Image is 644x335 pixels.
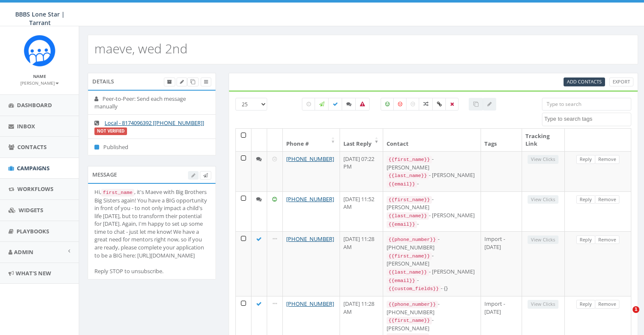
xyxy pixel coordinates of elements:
[595,195,619,204] a: Remove
[315,98,329,111] label: Sending
[24,35,55,66] img: Rally_Corp_Icon_1.png
[387,156,431,163] code: {{first_name}}
[286,300,334,307] a: [PHONE_NUMBER]
[204,78,208,85] span: View Campaign Delivery Statistics
[283,129,340,151] th: Phone #: activate to sort column ascending
[576,300,595,309] a: Reply
[406,98,420,111] label: Neutral
[387,252,431,260] code: {{first_name}}
[94,188,209,275] div: Hi, , it's Maeve with Big Brothers Big Sisters again! You have a BIG opportunity in front of you ...
[340,231,384,296] td: [DATE] 11:28 AM
[387,172,428,180] code: {{last_name}}
[481,129,522,151] th: Tags
[167,78,172,85] span: Archive Campaign
[94,96,102,102] i: Peer-to-Peer
[387,317,431,324] code: {{first_name}}
[340,151,384,191] td: [DATE] 07:22 PM
[387,268,477,276] div: - [PERSON_NAME]
[576,195,595,204] a: Reply
[633,306,639,313] span: 1
[105,119,204,127] a: Local - 8174096392 [[PHONE_NUMBER]]
[20,80,59,86] small: [PERSON_NAME]
[387,196,431,204] code: {{first_name}}
[387,155,477,171] div: - [PERSON_NAME]
[180,78,184,85] span: Edit Campaign Title
[286,235,334,243] a: [PHONE_NUMBER]
[387,285,440,293] code: {{custom_fields}}
[387,212,428,220] code: {{last_name}}
[393,98,407,111] label: Negative
[17,164,50,172] span: Campaigns
[544,115,631,123] textarea: Search
[88,73,216,90] div: Details
[576,235,595,244] a: Reply
[615,306,636,327] iframe: Intercom live chat
[94,42,188,55] h2: maeve, wed 2nd
[88,166,216,183] div: Message
[383,129,481,151] th: Contact
[88,138,216,155] li: Published
[302,98,315,111] label: Pending
[387,180,417,188] code: {{email}}
[17,122,35,130] span: Inbox
[387,195,477,211] div: - [PERSON_NAME]
[445,98,459,111] label: Removed
[567,78,602,85] span: CSV files only
[14,248,33,256] span: Admin
[542,98,631,111] input: Type to search
[567,78,602,85] span: Add Contacts
[387,220,477,228] div: -
[19,206,43,214] span: Widgets
[387,269,428,276] code: {{last_name}}
[609,78,633,86] a: Export
[101,189,134,197] code: first_name
[17,143,47,151] span: Contacts
[16,269,51,277] span: What's New
[595,235,619,244] a: Remove
[286,195,334,203] a: [PHONE_NUMBER]
[481,231,522,296] td: Import - [DATE]
[387,235,477,251] div: - [PHONE_NUMBER]
[20,79,59,86] a: [PERSON_NAME]
[17,227,49,235] span: Playbooks
[17,185,53,193] span: Workflows
[387,211,477,220] div: - [PERSON_NAME]
[522,129,565,151] th: Tracking Link
[17,101,52,109] span: Dashboard
[564,78,605,86] a: Add Contacts
[94,144,103,150] i: Published
[191,78,195,85] span: Clone Campaign
[387,284,477,293] div: - {}
[387,276,477,285] div: -
[576,155,595,164] a: Reply
[387,171,477,180] div: - [PERSON_NAME]
[88,91,216,115] li: Peer-to-Peer: Send each message manually
[387,252,477,268] div: - [PERSON_NAME]
[33,73,46,79] small: Name
[419,98,433,111] label: Mixed
[595,155,619,164] a: Remove
[387,316,477,332] div: - [PERSON_NAME]
[381,98,394,111] label: Positive
[387,277,417,285] code: {{email}}
[387,221,417,228] code: {{email}}
[387,236,437,244] code: {{phone_number}}
[387,300,477,316] div: - [PHONE_NUMBER]
[342,98,356,111] label: Replied
[387,180,477,188] div: -
[387,301,437,308] code: {{phone_number}}
[286,155,334,163] a: [PHONE_NUMBER]
[595,300,619,309] a: Remove
[340,129,384,151] th: Last Reply: activate to sort column ascending
[203,172,208,178] span: Send Test Message
[15,10,65,27] span: BBBS Lone Star | Tarrant
[328,98,343,111] label: Delivered
[432,98,446,111] label: Link Clicked
[355,98,370,111] label: Bounced
[94,127,127,135] label: Not Verified
[340,191,384,232] td: [DATE] 11:52 AM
